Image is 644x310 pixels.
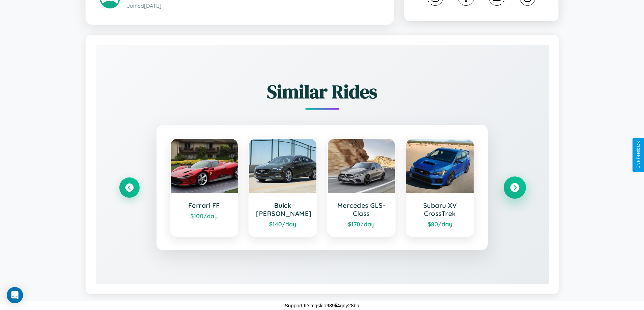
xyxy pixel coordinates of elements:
[413,201,467,218] h3: Subaru XV CrossTrek
[7,287,23,303] div: Open Intercom Messenger
[413,220,467,228] div: $ 80 /day
[256,201,310,218] h3: Buick [PERSON_NAME]
[335,201,388,218] h3: Mercedes GLS-Class
[636,141,641,169] div: Give Feedback
[406,138,474,237] a: Subaru XV CrossTrek$80/day
[327,138,396,237] a: Mercedes GLS-Class$170/day
[127,1,380,11] p: Joined [DATE]
[285,301,359,310] p: Support ID: mgsklo939li4gny28ba
[177,212,231,220] div: $ 100 /day
[177,201,231,209] h3: Ferrari FF
[248,138,317,237] a: Buick [PERSON_NAME]$140/day
[170,138,239,237] a: Ferrari FF$100/day
[256,220,310,228] div: $ 140 /day
[119,79,525,105] h2: Similar Rides
[335,220,388,228] div: $ 170 /day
